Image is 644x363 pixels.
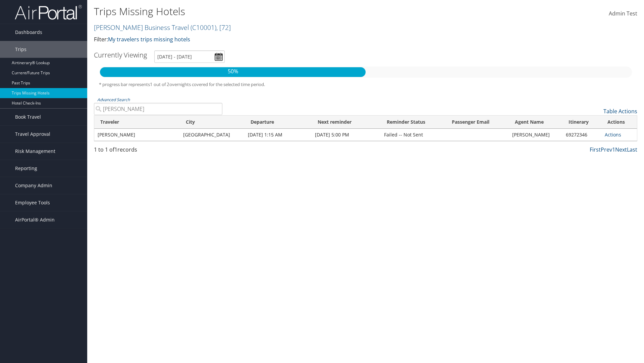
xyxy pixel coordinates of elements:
h1: Trips Missing Hotels [94,4,456,18]
a: First [590,146,601,153]
a: Admin Test [609,3,637,24]
th: Departure: activate to sort column ascending [245,116,311,129]
span: Risk Management [15,143,55,160]
span: AirPortal® Admin [15,211,55,228]
span: Dashboards [15,24,42,41]
a: My travelers trips missing hotels [108,36,190,43]
td: [PERSON_NAME] [94,129,180,141]
th: Traveler: activate to sort column ascending [94,116,180,129]
span: , [ 72 ] [216,23,231,32]
div: 1 to 1 of records [94,146,222,157]
p: Filter: [94,35,456,44]
span: 1 out of 2 [150,81,169,87]
span: Company Admin [15,177,52,194]
span: 1 [114,146,117,153]
input: [DATE] - [DATE] [154,50,225,63]
a: 1 [612,146,615,153]
th: City: activate to sort column ascending [180,116,245,129]
span: Employee Tools [15,194,50,211]
a: Prev [601,146,612,153]
p: 50% [100,67,366,76]
span: Trips [15,41,26,58]
td: [DATE] 5:00 PM [312,129,381,141]
th: Agent Name [509,116,562,129]
th: Next reminder [312,116,381,129]
th: Actions [601,116,637,129]
input: Advanced Search [94,103,222,115]
span: Admin Test [609,10,637,17]
td: Failed -- Not Sent [381,129,445,141]
img: airportal-logo.png [15,4,82,20]
a: [PERSON_NAME] Business Travel [94,23,231,32]
a: Actions [605,131,621,138]
span: Travel Approval [15,126,50,143]
a: Advanced Search [97,97,130,103]
a: Last [627,146,637,153]
th: Reminder Status [381,116,445,129]
td: 69272346 [562,129,601,141]
h5: * progress bar represents overnights covered for the selected time period. [99,81,632,88]
th: Passenger Email: activate to sort column ascending [446,116,509,129]
td: [DATE] 1:15 AM [245,129,311,141]
td: [GEOGRAPHIC_DATA] [180,129,245,141]
h3: Currently Viewing [94,50,147,59]
th: Itinerary [562,116,601,129]
a: Next [615,146,627,153]
span: ( C10001 ) [191,23,216,32]
span: Reporting [15,160,37,177]
td: [PERSON_NAME] [509,129,562,141]
a: Table Actions [603,108,637,115]
span: Book Travel [15,109,41,125]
